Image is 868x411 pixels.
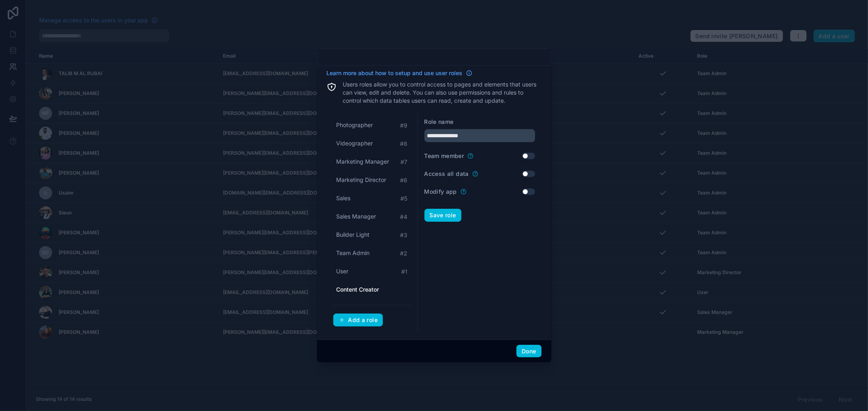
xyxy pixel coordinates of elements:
[327,69,472,77] a: Learn more about how to setup and use user roles
[424,118,454,126] label: Role name
[337,121,373,129] span: Photographer
[333,314,383,327] button: Add a role
[400,231,408,239] span: # 3
[402,268,408,276] span: # 1
[424,209,461,222] button: Save role
[401,195,408,203] span: # 5
[400,249,408,257] span: # 2
[339,316,378,324] div: Add a role
[337,286,379,294] span: Content Creator
[327,69,463,77] span: Learn more about how to setup and use user roles
[337,176,387,184] span: Marketing Director
[400,140,408,148] span: # 8
[400,176,408,184] span: # 6
[337,158,389,166] span: Marketing Manager
[424,170,469,178] label: Access all data
[337,249,370,257] span: Team Admin
[337,267,349,275] span: User
[400,213,408,221] span: # 4
[400,121,408,130] span: # 9
[424,188,457,196] label: Modify app
[401,158,408,166] span: # 7
[337,231,370,239] span: Builder Light
[337,194,351,202] span: Sales
[424,152,464,160] label: Team member
[337,212,376,221] span: Sales Manager
[343,80,542,105] p: Users roles allow you to control access to pages and elements that users can view, edit and delet...
[337,139,373,147] span: Videographer
[516,345,541,358] button: Done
